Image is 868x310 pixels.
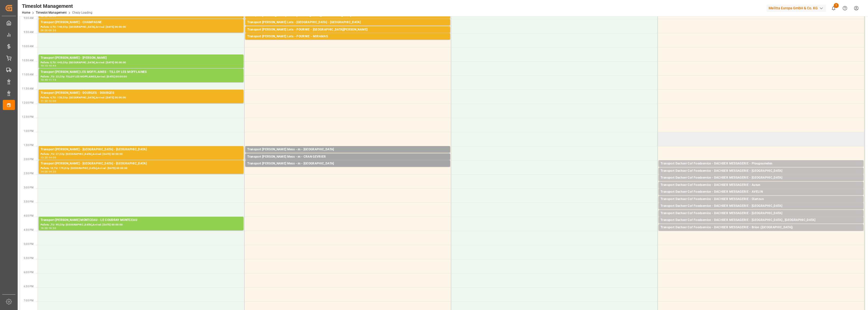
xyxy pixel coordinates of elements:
span: 5:30 PM [24,257,34,260]
div: 16:30 [49,227,56,229]
div: Transport [PERSON_NAME] Mess - m - [GEOGRAPHIC_DATA] [247,147,448,152]
div: Transport [PERSON_NAME] Lots - FOURNIE - [GEOGRAPHIC_DATA][PERSON_NAME] [247,27,448,32]
div: - [48,79,49,81]
div: - [48,227,49,229]
span: 2:30 PM [24,172,34,175]
div: Transport [PERSON_NAME] Lots - [GEOGRAPHIC_DATA] - [GEOGRAPHIC_DATA] [247,20,448,25]
div: 11:15 [49,79,56,81]
div: Timeslot Management [22,2,92,10]
div: Transport [PERSON_NAME] - DOURGES - DOURGES [41,91,241,96]
div: Pallets: ,TU: 52,City: Brion ([GEOGRAPHIC_DATA]),Arrival: [DATE] 00:00:00 [661,230,861,234]
button: Melitta Europa GmbH & Co. KG [767,3,828,13]
div: Transport [PERSON_NAME] - CHAMPAGNE [41,20,241,25]
div: - [48,65,49,67]
div: Pallets: 1,TU: 18,City: [GEOGRAPHIC_DATA],Arrival: [DATE] 00:00:00 [661,194,861,199]
div: Pallets: ,TU: 95,City: [GEOGRAPHIC_DATA],Arrival: [DATE] 00:00:00 [41,223,241,227]
div: Transport Dachser Cof Foodservice - DACHSER MESSAGERIE - [GEOGRAPHIC_DATA] [661,204,861,209]
div: Transport [PERSON_NAME] - [GEOGRAPHIC_DATA] - [GEOGRAPHIC_DATA] [41,161,241,166]
div: Pallets: 4,TU: 128,City: [GEOGRAPHIC_DATA],Arrival: [DATE] 00:00:00 [41,96,241,100]
span: 10:30 AM [22,59,34,62]
div: Pallets: ,TU: 23,City: TILLOY LES MOFFLAINES,Arrival: [DATE] 00:00:00 [41,75,241,79]
span: 4:00 PM [24,214,34,217]
span: 11:30 AM [22,87,34,90]
div: 14:00 [49,156,56,159]
div: - [48,29,49,32]
span: 1 [834,3,839,8]
div: 13:30 [41,156,48,159]
div: Pallets: 2,TU: 98,City: [GEOGRAPHIC_DATA],Arrival: [DATE] 00:00:00 [661,166,861,171]
div: Transport Dachser Cof Foodservice - DACHSER MESSAGERIE - [GEOGRAPHIC_DATA] [661,175,861,180]
span: 6:00 PM [24,271,34,274]
button: Help Center [839,3,851,14]
span: 9:00 AM [24,17,34,19]
div: Pallets: ,TU: 69,City: [GEOGRAPHIC_DATA],Arrival: [DATE] 00:00:00 [661,209,861,213]
span: 1:30 PM [24,144,34,147]
div: Transport Dachser Cof Foodservice - DACHSER MESSAGERIE - Plougoumelen [661,161,861,166]
div: Transport Dachser Cof Foodservice - DACHSER MESSAGERIE - Oiartzun [661,197,861,202]
div: 11:30 [41,100,48,102]
div: Pallets: 1,TU: 16,City: [GEOGRAPHIC_DATA],Arrival: [DATE] 00:00:00 [247,166,448,171]
div: Transport Dachser Cof Foodservice - DACHSER MESSAGERIE - [GEOGRAPHIC_DATA] [661,211,861,216]
span: 10:00 AM [22,45,34,48]
div: Pallets: ,TU: 27,City: [GEOGRAPHIC_DATA],Arrival: [DATE] 00:00:00 [41,152,241,156]
div: Transport [PERSON_NAME] - [PERSON_NAME] [41,55,241,61]
div: Pallets: 2,TU: 28,City: [GEOGRAPHIC_DATA] , [GEOGRAPHIC_DATA],Arrival: [DATE] 00:00:00 [661,223,861,227]
span: 12:30 PM [22,116,34,118]
div: Pallets: ,TU: 87,City: [GEOGRAPHIC_DATA],Arrival: [DATE] 00:00:00 [661,180,861,185]
div: Transport [PERSON_NAME] Mess - m - CRAN GEVRIER [247,154,448,159]
div: Pallets: 3,TU: ,City: [PERSON_NAME][GEOGRAPHIC_DATA],Arrival: [DATE] 00:00:00 [247,18,448,22]
div: Pallets: ,TU: 13,City: CRAN GEVRIER,Arrival: [DATE] 00:00:00 [247,159,448,164]
div: - [48,156,49,159]
span: 3:30 PM [24,200,34,203]
a: Timeslot Management [36,11,67,14]
div: Pallets: 2,TU: 24,City: [GEOGRAPHIC_DATA],Arrival: [DATE] 00:00:00 [661,216,861,220]
a: Home [22,11,30,14]
div: Pallets: 10,TU: 179,City: [GEOGRAPHIC_DATA],Arrival: [DATE] 00:00:00 [41,166,241,171]
span: 2:00 PM [24,158,34,161]
span: 5:00 PM [24,243,34,245]
div: Pallets: ,TU: 65,City: [GEOGRAPHIC_DATA],Arrival: [DATE] 00:00:00 [661,202,861,206]
div: Pallets: 1,TU: 36,City: [GEOGRAPHIC_DATA][PERSON_NAME],Arrival: [DATE] 00:00:00 [247,32,448,37]
div: Transport Dachser Cof Foodservice - DACHSER MESSAGERIE - Brion ([GEOGRAPHIC_DATA]) [661,225,861,230]
div: - [48,100,49,102]
div: 12:00 [49,100,56,102]
span: 3:00 PM [24,186,34,189]
div: 10:15 [41,65,48,67]
div: Transport [PERSON_NAME] LES MOFFLAINES - TILLOY LES MOFFLAINES [41,70,241,75]
span: 7:00 PM [24,299,34,302]
div: 10:45 [41,79,48,81]
div: Transport [PERSON_NAME] Lots - FOURNIE - MIRAMAS [247,34,448,39]
div: 10:45 [49,65,56,67]
div: Transport Dachser Cof Foodservice - DACHSER MESSAGERIE - Autun [661,183,861,188]
div: Transport [PERSON_NAME] MONTCEAU - LE COUDRAY MONTCEAU [41,218,241,223]
div: Transport Dachser Cof Foodservice - DACHSER MESSAGERIE - AVELIN [661,189,861,194]
div: Pallets: 1,TU: 14,City: [GEOGRAPHIC_DATA],Arrival: [DATE] 00:00:00 [661,188,861,192]
span: 1:00 PM [24,130,34,132]
div: 14:00 [41,171,48,173]
button: show 1 new notifications [828,3,839,14]
div: Pallets: 3,TU: 148,City: [GEOGRAPHIC_DATA],Arrival: [DATE] 00:00:00 [41,25,241,29]
div: Pallets: ,TU: 16,City: [GEOGRAPHIC_DATA],Arrival: [DATE] 00:00:00 [247,152,448,156]
div: Pallets: 2,TU: ,City: [GEOGRAPHIC_DATA],Arrival: [DATE] 00:00:00 [247,39,448,43]
span: 11:00 AM [22,73,34,76]
div: 16:00 [41,227,48,229]
div: Transport [PERSON_NAME] Mess - m - [GEOGRAPHIC_DATA] [247,161,448,166]
div: Melitta Europa GmbH & Co. KG [767,5,826,12]
div: Pallets: 5,TU: 443,City: [GEOGRAPHIC_DATA],Arrival: [DATE] 00:00:00 [41,61,241,65]
span: 6:30 PM [24,285,34,288]
div: Transport [PERSON_NAME] - [GEOGRAPHIC_DATA] - [GEOGRAPHIC_DATA] [41,147,241,152]
div: Pallets: 4,TU: 514,City: [GEOGRAPHIC_DATA],Arrival: [DATE] 00:00:00 [247,25,448,29]
div: 09:00 [41,29,48,32]
div: 09:30 [49,29,56,32]
span: 12:00 PM [22,101,34,104]
div: Transport Dachser Cof Foodservice - DACHSER MESSAGERIE - [GEOGRAPHIC_DATA] , [GEOGRAPHIC_DATA] [661,218,861,223]
div: Transport Dachser Cof Foodservice - DACHSER MESSAGERIE - [GEOGRAPHIC_DATA] [661,168,861,174]
span: 9:30 AM [24,31,34,34]
div: Pallets: ,TU: 83,City: [GEOGRAPHIC_DATA],Arrival: [DATE] 00:00:00 [661,174,861,178]
span: 4:30 PM [24,229,34,231]
div: 14:30 [49,171,56,173]
div: - [48,171,49,173]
